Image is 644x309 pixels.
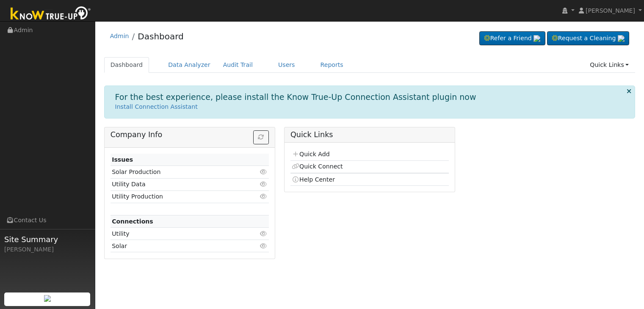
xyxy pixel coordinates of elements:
td: Utility Production [111,190,243,203]
td: Solar Production [111,166,243,178]
a: Dashboard [138,31,184,41]
span: Site Summary [4,234,91,245]
a: Quick Add [292,151,329,157]
span: [PERSON_NAME] [586,7,635,14]
td: Solar [111,240,243,252]
td: Utility Data [111,178,243,190]
i: Click to view [260,169,268,175]
a: Quick Links [583,57,635,73]
a: Admin [110,33,129,39]
a: Refer a Friend [479,31,545,46]
td: Utility [111,228,243,240]
img: retrieve [618,35,625,42]
div: [PERSON_NAME] [4,245,91,254]
a: Request a Cleaning [547,31,629,46]
a: Data Analyzer [162,57,217,73]
strong: Issues [112,156,133,163]
i: Click to view [260,193,268,199]
i: Click to view [260,243,268,249]
strong: Connections [112,218,153,225]
a: Install Connection Assistant [115,103,198,110]
a: Reports [314,57,350,73]
h5: Quick Links [290,130,449,139]
h5: Company Info [111,130,269,139]
h1: For the best experience, please install the Know True-Up Connection Assistant plugin now [115,92,476,102]
a: Users [272,57,301,73]
a: Help Center [292,176,335,183]
img: retrieve [44,295,51,302]
img: retrieve [533,35,540,42]
i: Click to view [260,181,268,187]
a: Audit Trail [217,57,259,73]
a: Quick Connect [292,163,343,170]
img: Know True-Up [6,5,95,24]
i: Click to view [260,231,268,237]
a: Dashboard [104,57,149,73]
